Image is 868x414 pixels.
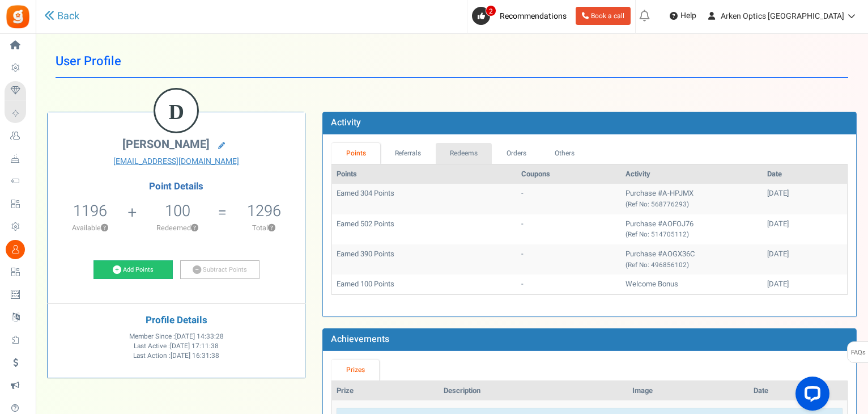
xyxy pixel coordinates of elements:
[56,156,296,167] a: [EMAIL_ADDRESS][DOMAIN_NAME]
[500,10,567,22] span: Recommendations
[268,225,275,232] button: ?
[517,274,622,294] td: -
[332,164,516,184] th: Points
[133,351,219,361] span: Last Action :
[763,164,847,184] th: Date
[472,7,571,25] a: 2 Recommendations
[165,202,190,219] h5: 100
[171,351,219,361] span: [DATE] 16:31:38
[767,219,843,230] div: [DATE]
[380,143,436,164] a: Referrals
[331,143,380,164] a: Points
[626,230,689,239] small: (Ref No: 514705112)
[678,10,696,22] span: Help
[5,4,31,29] img: Gratisfaction
[332,214,516,244] td: Earned 502 Points
[73,200,107,222] span: 1196
[331,332,389,346] b: Achievements
[247,202,281,219] h5: 1296
[170,341,219,351] span: [DATE] 17:11:38
[175,332,224,341] span: [DATE] 14:33:28
[517,164,622,184] th: Coupons
[626,200,689,209] small: (Ref No: 568776293)
[56,45,848,78] h1: User Profile
[331,360,379,381] a: Prizes
[332,274,516,294] td: Earned 100 Points
[621,184,763,214] td: Purchase #A-HPJMX
[129,332,224,341] span: Member Since :
[332,184,516,214] td: Earned 304 Points
[138,223,216,233] p: Redeemed
[122,136,210,153] span: [PERSON_NAME]
[436,143,492,164] a: Redeems
[155,90,197,134] figcaption: D
[621,244,763,274] td: Purchase #AOGX36C
[134,341,219,351] span: Last Active :
[93,260,173,280] a: Add Points
[332,244,516,274] td: Earned 390 Points
[517,244,622,274] td: -
[517,184,622,214] td: -
[332,381,439,401] th: Prize
[850,342,866,364] span: FAQs
[53,223,126,233] p: Available
[621,214,763,244] td: Purchase #AOFOJ76
[492,143,541,164] a: Orders
[621,274,763,294] td: Welcome Bonus
[439,381,628,401] th: Description
[541,143,589,164] a: Others
[665,7,701,25] a: Help
[749,381,847,401] th: Date
[228,223,299,233] p: Total
[56,315,296,326] h4: Profile Details
[767,249,843,260] div: [DATE]
[517,214,622,244] td: -
[767,188,843,199] div: [DATE]
[626,260,689,270] small: (Ref No: 496856102)
[48,181,305,192] h4: Point Details
[191,225,198,232] button: ?
[767,279,843,290] div: [DATE]
[180,260,259,280] a: Subtract Points
[101,225,108,232] button: ?
[331,116,361,129] b: Activity
[486,5,496,16] span: 2
[621,164,763,184] th: Activity
[628,381,749,401] th: Image
[576,7,631,25] a: Book a call
[721,10,844,22] span: Arken Optics [GEOGRAPHIC_DATA]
